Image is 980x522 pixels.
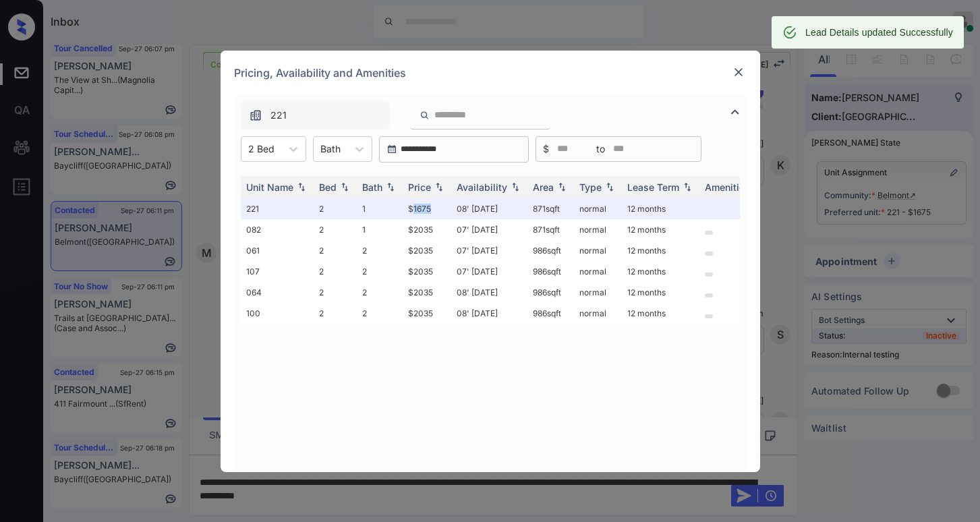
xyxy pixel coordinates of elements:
div: Type [579,181,602,193]
td: 2 [357,282,403,303]
img: icon-zuma [249,109,262,122]
td: 08' [DATE] [451,303,527,324]
span: 221 [270,108,287,123]
td: 871 sqft [527,198,574,219]
td: 12 months [622,198,699,219]
td: 2 [357,261,403,282]
td: 986 sqft [527,282,574,303]
td: 082 [241,219,314,240]
img: icon-zuma [420,109,430,121]
td: 07' [DATE] [451,261,527,282]
td: 12 months [622,219,699,240]
td: 2 [314,219,357,240]
td: 107 [241,261,314,282]
td: normal [574,282,622,303]
td: normal [574,198,622,219]
img: sorting [295,182,308,192]
td: 100 [241,303,314,324]
img: icon-zuma [727,104,743,120]
td: 986 sqft [527,240,574,261]
div: Bed [319,181,337,193]
td: 08' [DATE] [451,198,527,219]
div: Lead Details updated Successfully [805,20,953,45]
img: sorting [509,182,522,192]
img: sorting [603,182,616,192]
td: 07' [DATE] [451,219,527,240]
div: Availability [457,181,507,193]
img: sorting [432,182,446,192]
td: 221 [241,198,314,219]
img: sorting [384,182,397,192]
td: 064 [241,282,314,303]
div: Pricing, Availability and Amenities [221,51,760,95]
td: 12 months [622,303,699,324]
td: 08' [DATE] [451,282,527,303]
img: close [732,65,745,79]
td: $2035 [403,261,451,282]
td: 12 months [622,261,699,282]
td: normal [574,219,622,240]
td: 061 [241,240,314,261]
td: 986 sqft [527,303,574,324]
div: Area [533,181,554,193]
td: 1 [357,198,403,219]
td: 2 [357,240,403,261]
img: sorting [555,182,569,192]
span: $ [543,142,549,156]
td: 986 sqft [527,261,574,282]
div: Lease Term [627,181,679,193]
div: Unit Name [246,181,293,193]
td: 07' [DATE] [451,240,527,261]
div: Price [408,181,431,193]
td: $2035 [403,282,451,303]
td: 1 [357,219,403,240]
td: 12 months [622,282,699,303]
td: $2035 [403,303,451,324]
td: 2 [357,303,403,324]
td: 2 [314,198,357,219]
td: $2035 [403,240,451,261]
img: sorting [338,182,351,192]
span: to [596,142,605,156]
td: 2 [314,240,357,261]
td: $1675 [403,198,451,219]
td: 2 [314,282,357,303]
div: Bath [362,181,382,193]
td: 871 sqft [527,219,574,240]
td: normal [574,240,622,261]
div: Amenities [705,181,750,193]
img: sorting [681,182,694,192]
td: 2 [314,303,357,324]
td: $2035 [403,219,451,240]
td: normal [574,261,622,282]
td: 12 months [622,240,699,261]
td: normal [574,303,622,324]
td: 2 [314,261,357,282]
